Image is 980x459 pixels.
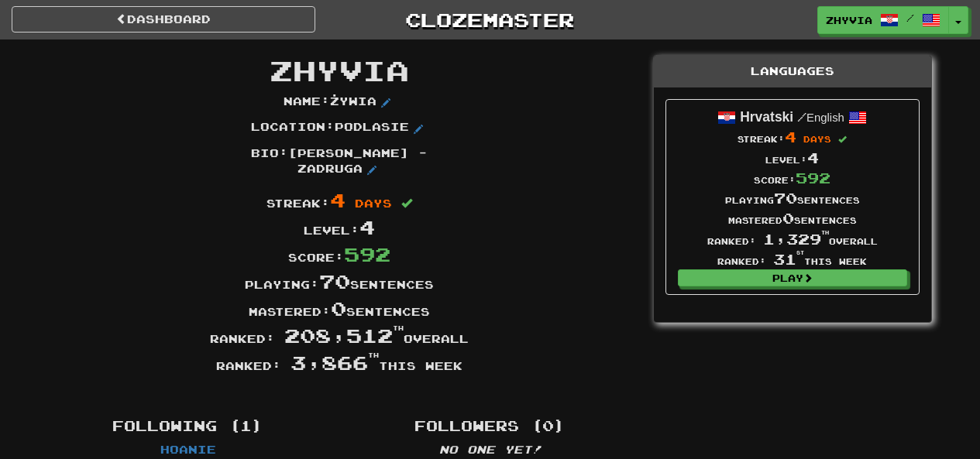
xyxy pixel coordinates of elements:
a: Dashboard [12,6,315,33]
span: 4 [330,188,346,211]
div: Playing: sentences [37,268,641,295]
iframe: fb:share_button Facebook Social Plugin [341,384,393,399]
h4: Following (1) [49,419,328,434]
span: 208,512 [284,324,404,347]
span: Streak includes today. [838,135,847,144]
div: Mastered sentences [707,208,878,228]
p: Location : Podlasie [251,119,428,138]
span: days [355,197,392,210]
sup: st [796,250,804,255]
div: Mastered: sentences [37,295,641,322]
sup: th [821,230,829,235]
span: 592 [344,242,390,265]
div: Ranked: this week [707,249,878,269]
iframe: X Post Button [285,384,335,399]
sup: th [368,351,379,359]
span: Zhyvia [826,13,872,27]
span: 0 [331,296,346,320]
div: Ranked: overall [707,229,878,249]
span: / [797,110,806,124]
div: Level: [707,148,878,168]
div: Level: [37,214,641,241]
p: Name : Żywia [284,94,395,112]
div: Playing sentences [707,188,878,208]
div: Languages [654,56,931,87]
div: Score: [37,241,641,268]
span: 0 [782,210,794,227]
p: Bio : [PERSON_NAME] - Zadruga [223,146,456,180]
div: Score: [707,168,878,188]
span: 31 [773,251,804,268]
div: Ranked: this week [37,349,641,376]
small: English [797,111,844,124]
span: 3,866 [291,351,379,374]
strong: Hrvatski [740,109,793,125]
span: Zhyvia [270,53,409,87]
span: days [803,134,831,144]
span: 4 [807,149,819,166]
span: 592 [796,170,830,187]
a: Clozemaster [339,6,642,33]
h4: Followers (0) [351,419,630,434]
span: 4 [785,128,796,146]
a: HoaniE [160,443,216,456]
span: 1,329 [763,231,829,248]
div: Streak: [707,127,878,147]
span: / [906,12,914,23]
div: Ranked: overall [37,322,641,349]
span: 4 [359,215,375,238]
span: 70 [319,269,350,293]
a: Play [678,269,907,286]
sup: th [393,324,404,332]
em: No one yet! [439,443,542,456]
span: 70 [774,190,797,207]
a: Zhyvia / [817,6,949,34]
div: Streak: [37,187,641,214]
